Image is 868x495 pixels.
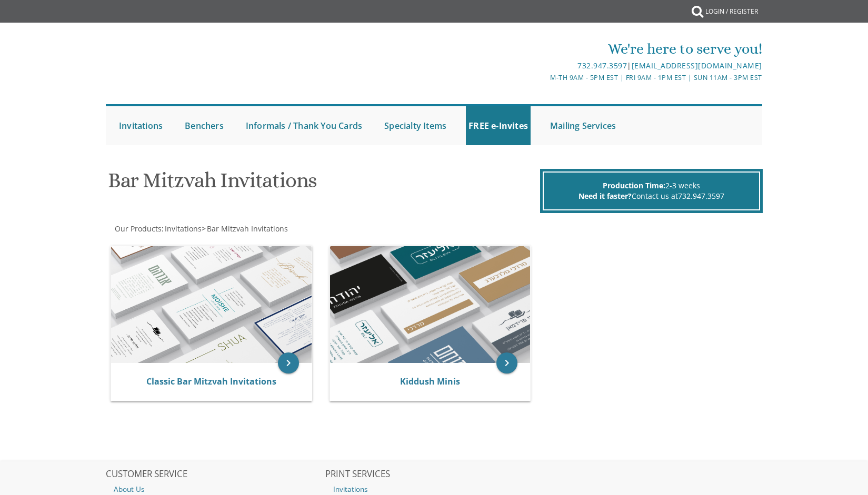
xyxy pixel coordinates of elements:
[577,60,627,70] a: 732.947.3597
[116,106,165,145] a: Invitations
[678,191,724,201] a: 732.947.3597
[603,180,665,190] span: Production Time:
[111,246,312,363] img: Classic Bar Mitzvah Invitations
[146,376,276,387] a: Classic Bar Mitzvah Invitations
[243,106,365,145] a: Informals / Thank You Cards
[632,60,762,70] a: [EMAIL_ADDRESS][DOMAIN_NAME]
[182,106,226,145] a: Benchers
[207,224,288,234] span: Bar Mitzvah Invitations
[108,169,537,200] h1: Bar Mitzvah Invitations
[325,72,762,83] div: M-Th 9am - 5pm EST | Fri 9am - 1pm EST | Sun 11am - 3pm EST
[325,38,762,59] div: We're here to serve you!
[106,469,324,480] h2: CUSTOMER SERVICE
[382,106,449,145] a: Specialty Items
[543,171,760,210] div: 2-3 weeks Contact us at
[466,106,531,145] a: FREE e-Invites
[325,469,543,480] h2: PRINT SERVICES
[330,246,531,363] img: Kiddush Minis
[202,224,288,234] span: >
[206,224,288,234] a: Bar Mitzvah Invitations
[114,224,162,234] a: Our Products
[578,191,632,201] span: Need it faster?
[106,224,434,234] div: :
[325,59,762,72] div: |
[496,352,517,373] a: keyboard_arrow_right
[165,224,202,234] span: Invitations
[547,106,618,145] a: Mailing Services
[400,376,460,387] a: Kiddush Minis
[278,352,299,373] a: keyboard_arrow_right
[164,224,202,234] a: Invitations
